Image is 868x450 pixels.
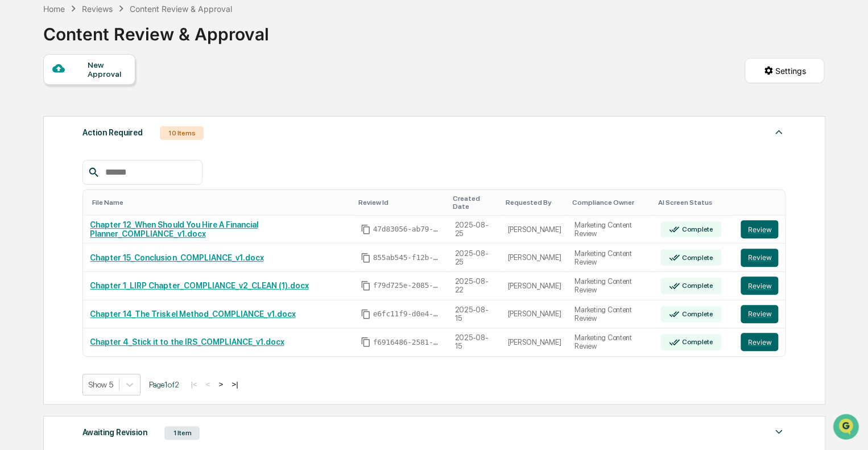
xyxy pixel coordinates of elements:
[358,199,444,207] div: Toggle SortBy
[228,379,241,389] button: >|
[741,249,778,267] button: Review
[568,216,654,244] td: Marketing Content Review
[772,125,786,139] img: caret
[39,98,144,108] div: We're available if you need us!
[11,24,207,42] p: How can we help?
[568,328,654,356] td: Marketing Content Review
[501,216,568,244] td: [PERSON_NAME]
[373,281,441,290] span: f79d725e-2085-4ea9-8af3-24c195a2da08
[92,199,349,207] div: Toggle SortBy
[78,139,146,159] a: 🗄️Attestations
[741,305,778,323] button: Review
[680,254,713,262] div: Complete
[82,145,92,154] div: 🗄️
[373,338,441,347] span: f6916486-2581-4301-b509-763a41287209
[373,225,441,234] span: 47d83056-ab79-4583-a5a1-820bf583b5b0
[30,52,188,64] input: Clear
[568,300,654,329] td: Marketing Content Review
[743,199,780,207] div: Toggle SortBy
[23,165,72,176] span: Data Lookup
[568,272,654,300] td: Marketing Content Review
[572,199,649,207] div: Toggle SortBy
[80,192,138,201] a: Powered byPylon
[130,4,232,14] div: Content Review & Approval
[82,125,143,140] div: Action Required
[94,143,141,155] span: Attestations
[361,337,371,347] span: Copy Id
[741,333,778,351] button: Review
[448,328,501,356] td: 2025-08-15
[453,195,497,210] div: Toggle SortBy
[373,309,441,319] span: e6fc11f9-d0e4-451f-a3f4-8343b0359d11
[7,160,76,181] a: 🔎Data Lookup
[215,379,226,389] button: >
[90,309,295,319] a: Chapter 14_The Triskel Method_COMPLIANCE_v1.docx
[741,220,778,238] button: Review
[90,253,263,262] a: Chapter 15_Conclusion_COMPLIANCE_v1.docx
[11,145,20,154] div: 🖐️
[7,139,78,159] a: 🖐️Preclearance
[501,272,568,300] td: [PERSON_NAME]
[361,253,371,263] span: Copy Id
[448,272,501,300] td: 2025-08-22
[680,338,713,346] div: Complete
[568,243,654,272] td: Marketing Content Review
[187,379,200,389] button: |<
[113,193,138,201] span: Pylon
[361,309,371,319] span: Copy Id
[501,243,568,272] td: [PERSON_NAME]
[82,4,113,14] div: Reviews
[373,253,441,262] span: 855ab545-f12b-45cb-b915-a31f10fedb5a
[741,276,778,295] button: Review
[772,425,786,439] img: caret
[501,328,568,356] td: [PERSON_NAME]
[680,310,713,318] div: Complete
[448,216,501,244] td: 2025-08-25
[501,300,568,329] td: [PERSON_NAME]
[361,280,371,291] span: Copy Id
[23,143,73,155] span: Preclearance
[43,4,65,14] div: Home
[90,337,284,346] a: Chapter 4_Stick it to the IRS_COMPLIANCE_v1.docx
[88,60,126,79] div: New Approval
[164,426,200,440] div: 1 Item
[11,87,32,108] img: 1746055101610-c473b297-6a78-478c-a979-82029cc54cd1
[43,15,269,44] div: Content Review & Approval
[680,282,713,290] div: Complete
[202,379,214,389] button: <
[658,199,729,207] div: Toggle SortBy
[39,87,187,98] div: Start new chat
[90,281,308,290] a: Chapter 1_LIRP Chapter_COMPLIANCE_v2_CLEAN (1).docx
[680,225,713,233] div: Complete
[505,199,563,207] div: Toggle SortBy
[11,166,20,175] div: 🔎
[745,58,824,83] button: Settings
[448,243,501,272] td: 2025-08-25
[361,224,371,234] span: Copy Id
[448,300,501,329] td: 2025-08-15
[90,220,258,238] a: Chapter 12_When Should You Hire A Financial Planner_COMPLIANCE_v1.docx
[160,126,204,140] div: 10 Items
[193,90,207,104] button: Start new chat
[149,380,179,389] span: Page 1 of 2
[82,425,147,440] div: Awaiting Revision
[832,412,862,443] iframe: Open customer support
